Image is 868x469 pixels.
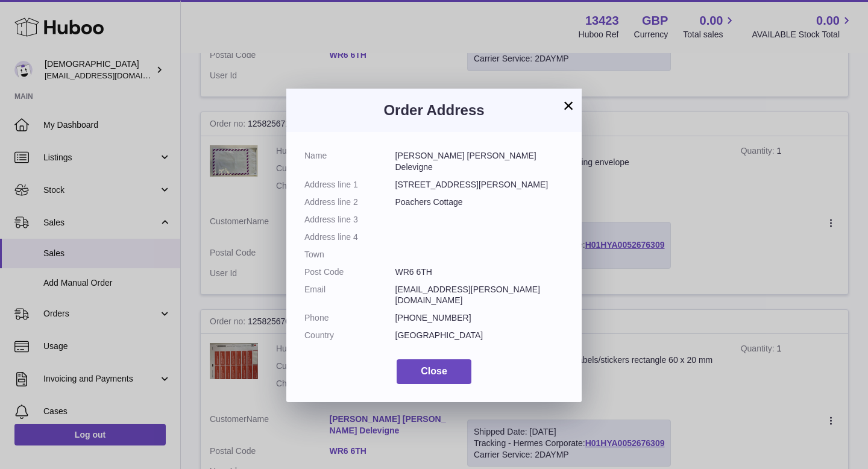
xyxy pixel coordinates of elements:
[395,266,564,278] dd: WR6 6TH
[304,266,395,278] dt: Post Code
[304,312,395,324] dt: Phone
[395,284,564,307] dd: [EMAIL_ADDRESS][PERSON_NAME][DOMAIN_NAME]
[395,150,564,173] dd: [PERSON_NAME] [PERSON_NAME] Delevigne
[397,359,471,384] button: Close
[304,214,395,225] dt: Address line 3
[421,366,447,376] span: Close
[395,312,564,324] dd: [PHONE_NUMBER]
[304,101,564,120] h3: Order Address
[304,330,395,341] dt: Country
[304,197,395,208] dt: Address line 2
[304,179,395,190] dt: Address line 1
[304,150,395,173] dt: Name
[561,98,576,113] button: ×
[395,197,564,208] dd: Poachers Cottage
[304,284,395,307] dt: Email
[304,249,395,260] dt: Town
[304,231,395,243] dt: Address line 4
[395,330,564,341] dd: [GEOGRAPHIC_DATA]
[395,179,564,190] dd: [STREET_ADDRESS][PERSON_NAME]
